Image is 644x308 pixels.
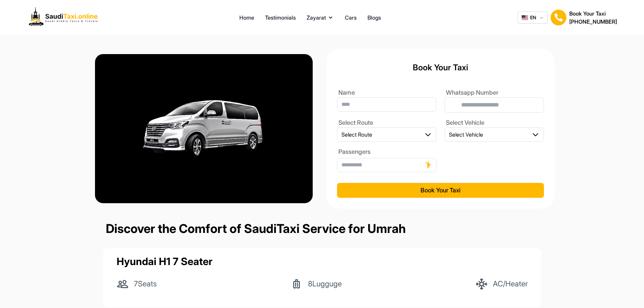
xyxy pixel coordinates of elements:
[569,9,617,26] div: Book Your Taxi
[307,14,334,22] button: Zayarat
[550,9,567,26] img: Book Your Taxi
[337,119,373,127] label: Select Route
[337,60,544,76] h1: Book Your Taxi
[265,14,296,22] a: Testimonials
[530,14,536,21] span: EN
[518,11,548,24] button: EN
[127,54,280,203] img: Hyundai H1 7 Seater
[27,5,103,30] img: Logo
[239,14,254,22] a: Home
[337,89,355,97] label: Name
[367,14,381,22] a: Blogs
[445,127,544,142] button: Select Vehicle
[445,119,484,127] label: Select Vehicle
[106,219,539,238] h2: Discover the Comfort of SaudiTaxi Service for Umrah
[569,18,617,26] h2: [PHONE_NUMBER]
[569,9,617,18] h1: Book Your Taxi
[493,278,528,289] h5: AC/Heater
[117,278,128,290] img: img
[337,127,436,142] button: Select Route
[291,278,303,290] img: img
[345,14,357,22] a: Cars
[337,183,544,198] button: Book Your Taxi
[117,255,528,267] h2: Hyundai H1 7 Seater
[445,89,498,97] label: Whatsapp Number
[476,278,487,290] img: img
[337,147,436,158] label: Passengers
[308,278,342,289] h5: 8 Lugguge
[134,278,157,289] h5: 7 Seats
